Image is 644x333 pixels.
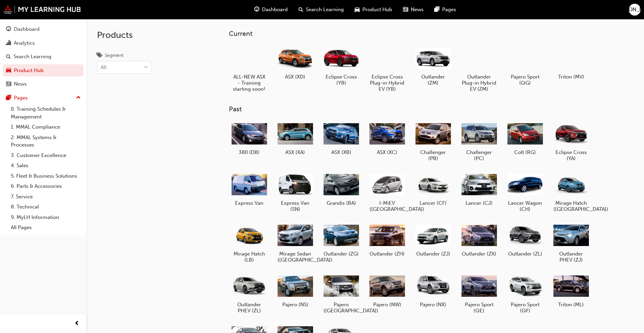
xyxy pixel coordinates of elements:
[321,271,361,316] a: Pajero ([GEOGRAPHIC_DATA])
[8,104,84,122] a: 0. Training Schedules & Management
[229,220,269,266] a: Mirage Hatch (LB)
[507,302,543,314] h5: Pajero Sport (QF)
[461,149,497,161] h5: Challenger (PC)
[369,302,405,308] h5: Pajero (NW)
[505,119,545,158] a: Colt (RG)
[413,43,453,88] a: Outlander (ZM)
[553,149,589,161] h5: Eclipse Cross (YA)
[6,26,11,32] span: guage-icon
[14,25,40,33] div: Dashboard
[459,170,499,209] a: Lancer (CJ)
[232,200,267,206] h5: Express Van
[278,149,313,155] h5: ASX (XA)
[324,74,359,86] h5: Eclipse Cross (YB)
[415,251,451,257] h5: Outlander (ZJ)
[3,78,84,90] a: News
[76,93,81,102] span: up-icon
[3,50,84,63] a: Search Learning
[459,43,499,94] a: Outlander Plug-in Hybrid EV (ZM)
[505,170,545,215] a: Lancer Wagon (CH)
[97,53,102,59] span: tags-icon
[369,200,405,212] h5: I-MiEV ([GEOGRAPHIC_DATA])
[507,200,543,212] h5: Lancer Wagon (CH)
[367,170,407,215] a: I-MiEV ([GEOGRAPHIC_DATA])
[367,119,407,158] a: ASX (XC)
[461,302,497,314] h5: Pajero Sport (QE)
[144,63,148,72] span: down-icon
[505,43,545,88] a: Pajero Sport (QG)
[8,222,84,233] a: All Pages
[278,251,313,263] h5: Mirage Sedan ([GEOGRAPHIC_DATA])
[14,94,28,102] div: Pages
[367,43,407,94] a: Eclipse Cross Plug-in Hybrid EV (YB)
[3,92,84,104] button: Pages
[324,302,359,314] h5: Pajero ([GEOGRAPHIC_DATA])
[553,200,589,212] h5: Mirage Hatch ([GEOGRAPHIC_DATA])
[8,181,84,192] a: 6. Parts & Accessories
[105,52,124,59] div: Segment
[232,302,267,314] h5: Outlander PHEV (ZL)
[275,119,315,158] a: ASX (XA)
[8,192,84,202] a: 7. Service
[505,220,545,260] a: Outlander (ZL)
[415,149,451,161] h5: Challenger (PB)
[14,80,27,88] div: News
[505,271,545,316] a: Pajero Sport (QF)
[6,81,11,87] span: news-icon
[3,5,81,14] a: mmal
[434,5,439,14] span: pages-icon
[321,119,361,158] a: ASX (XB)
[6,68,11,74] span: car-icon
[8,150,84,161] a: 3. Customer Excellence
[97,30,151,41] h2: Products
[553,251,589,263] h5: Outlander PHEV (ZJ)
[275,220,315,266] a: Mirage Sedan ([GEOGRAPHIC_DATA])
[278,302,313,308] h5: Pajero (NS)
[293,3,349,17] a: search-iconSearch Learning
[8,212,84,223] a: 9. MyLH Information
[553,302,589,308] h5: Triton (ML)
[229,43,269,94] a: ALL-NEW ASX - Training starting soon!
[6,95,11,101] span: pages-icon
[415,302,451,308] h5: Pajero (NX)
[3,23,84,36] a: Dashboard
[551,220,591,266] a: Outlander PHEV (ZJ)
[324,251,359,257] h5: Outlander (ZG)
[551,119,591,164] a: Eclipse Cross (YA)
[551,43,591,82] a: Triton (MV)
[3,22,84,92] button: DashboardAnalyticsSearch LearningProduct HubNews
[369,251,405,257] h5: Outlander (ZH)
[278,74,313,80] h5: ASX (XD)
[275,271,315,310] a: Pajero (NS)
[415,74,451,86] h5: Outlander (ZM)
[461,251,497,257] h5: Outlander (ZK)
[14,39,35,47] div: Analytics
[398,3,429,17] a: news-iconNews
[415,200,451,206] h5: Lancer (CF)
[369,149,405,155] h5: ASX (XC)
[249,3,293,17] a: guage-iconDashboard
[232,149,267,155] h5: 380 (DB)
[411,6,424,14] span: News
[461,200,497,206] h5: Lancer (CJ)
[367,271,407,310] a: Pajero (NW)
[275,43,315,82] a: ASX (XD)
[369,74,405,92] h5: Eclipse Cross Plug-in Hybrid EV (YB)
[461,74,497,92] h5: Outlander Plug-in Hybrid EV (ZM)
[275,170,315,215] a: Express Van (SN)
[362,6,392,14] span: Product Hub
[299,5,303,14] span: search-icon
[6,54,11,60] span: search-icon
[553,74,589,80] h5: Triton (MV)
[229,271,269,316] a: Outlander PHEV (ZL)
[507,74,543,86] h5: Pajero Sport (QG)
[14,53,51,61] div: Search Learning
[74,319,79,328] span: prev-icon
[229,119,269,158] a: 380 (DB)
[459,220,499,260] a: Outlander (ZK)
[413,170,453,209] a: Lancer (CF)
[321,43,361,88] a: Eclipse Cross (YB)
[232,74,267,92] h5: ALL-NEW ASX - Training starting soon!
[8,160,84,171] a: 4. Sales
